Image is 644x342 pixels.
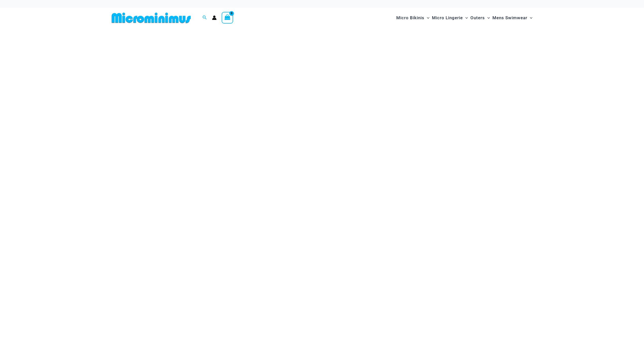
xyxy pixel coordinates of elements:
a: Mens SwimwearMenu ToggleMenu Toggle [491,10,534,26]
span: Outers [470,11,485,24]
a: Micro LingerieMenu ToggleMenu Toggle [431,10,469,26]
a: Account icon link [212,15,217,20]
a: Micro BikinisMenu ToggleMenu Toggle [395,10,431,26]
span: Menu Toggle [463,11,468,24]
img: MM SHOP LOGO FLAT [110,12,193,24]
span: Menu Toggle [527,11,532,24]
a: Search icon link [202,15,207,21]
a: OutersMenu ToggleMenu Toggle [469,10,491,26]
a: View Shopping Cart, empty [222,12,233,24]
span: Micro Bikinis [396,11,424,24]
span: Micro Lingerie [432,11,463,24]
span: Menu Toggle [485,11,490,24]
span: Mens Swimwear [492,11,527,24]
nav: Site Navigation [394,9,535,26]
span: Menu Toggle [424,11,429,24]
